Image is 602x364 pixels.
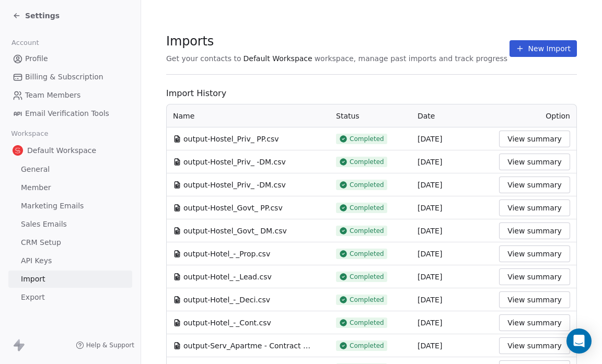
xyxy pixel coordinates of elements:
span: Team Members [25,90,80,101]
a: Settings [13,10,60,21]
img: logo%20salsius.png [13,145,23,156]
span: output-Hostel_Priv_ -DM.csv [183,180,286,190]
span: output-Hotel_-_Lead.csv [183,272,272,282]
a: Export [8,289,132,306]
a: Sales Emails [8,216,132,233]
span: Sales Emails [21,219,67,230]
span: Marketing Emails [21,201,84,212]
a: CRM Setup [8,234,132,251]
div: [DATE] [418,272,487,282]
span: output-Serv_Apartme - Contract deal.csv [183,340,314,351]
span: Email Verification Tools [25,108,109,119]
span: Completed [350,227,384,235]
div: [DATE] [418,340,487,351]
div: [DATE] [418,180,487,190]
span: Completed [350,204,384,212]
span: General [21,164,50,175]
button: View summary [499,222,570,239]
span: output-Hostel_Priv_ -DM.csv [183,157,286,167]
span: Completed [350,342,384,350]
span: Member [21,182,51,193]
a: Help & Support [76,341,134,349]
div: [DATE] [418,295,487,305]
span: Completed [350,296,384,304]
div: [DATE] [418,203,487,213]
span: Settings [25,10,60,21]
span: output-Hotel_-_Cont.csv [183,318,271,328]
a: Import [8,271,132,288]
span: Default Workspace [244,53,312,64]
span: Help & Support [86,341,134,349]
div: [DATE] [418,318,487,328]
div: [DATE] [418,157,487,167]
span: Completed [350,319,384,327]
button: View summary [499,314,570,331]
span: output-Hotel_-_Prop.csv [183,249,270,259]
button: View summary [499,177,570,193]
a: API Keys [8,252,132,269]
button: View summary [499,291,570,308]
a: Marketing Emails [8,197,132,215]
span: Date [418,112,435,120]
span: Import [21,274,45,285]
span: output-Hostel_Govt_ DM.csv [183,226,287,236]
a: General [8,161,132,178]
div: [DATE] [418,249,487,259]
span: output-Hotel_-_Deci.csv [183,295,270,305]
span: output-Hostel_Govt_ PP.csv [183,203,283,213]
span: Get your contacts to [166,53,241,64]
div: [DATE] [418,226,487,236]
a: Member [8,179,132,196]
span: Export [21,292,45,303]
span: Account [7,35,43,51]
div: [DATE] [418,134,487,144]
span: Status [336,112,360,120]
span: Name [173,111,194,121]
span: workspace, manage past imports and track progress [315,53,507,64]
span: API Keys [21,255,52,266]
div: Open Intercom Messenger [566,328,592,354]
span: Completed [350,250,384,258]
span: Profile [25,53,48,64]
a: Email Verification Tools [8,105,132,122]
span: Completed [350,135,384,143]
a: Profile [8,50,132,67]
span: Completed [350,273,384,281]
a: Billing & Subscription [8,68,132,86]
button: New Import [510,40,577,57]
span: Completed [350,181,384,189]
span: CRM Setup [21,237,61,248]
button: View summary [499,154,570,170]
span: Billing & Subscription [25,72,103,83]
span: Default Workspace [27,145,96,156]
button: View summary [499,268,570,285]
span: Option [546,112,570,120]
button: View summary [499,245,570,262]
span: Imports [166,33,507,49]
a: Team Members [8,87,132,104]
button: View summary [499,199,570,216]
span: Import History [166,87,577,100]
span: Completed [350,158,384,166]
span: Workspace [7,126,53,142]
button: View summary [499,131,570,147]
button: View summary [499,337,570,354]
span: output-Hostel_Priv_ PP.csv [183,134,279,144]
